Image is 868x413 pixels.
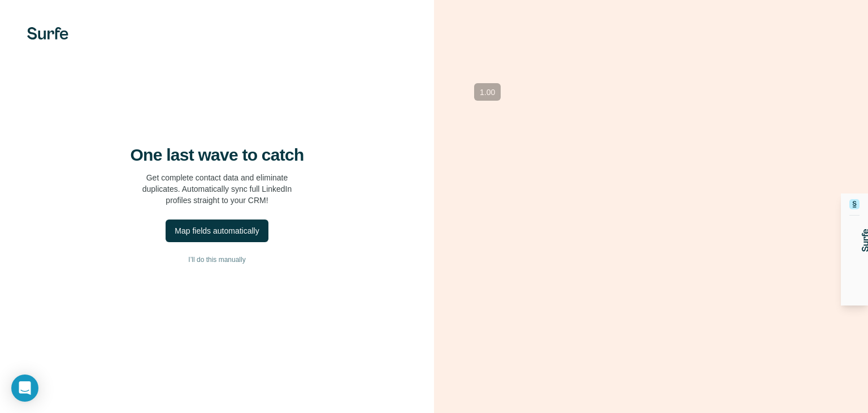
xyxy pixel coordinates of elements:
[175,225,259,236] div: Map fields automatically
[27,27,68,40] img: Surfe's logo
[23,251,411,268] button: I’ll do this manually
[849,199,860,209] img: Surfe Logo
[166,220,268,242] button: Map fields automatically
[188,255,245,265] span: I’ll do this manually
[142,172,292,206] p: Get complete contact data and eliminate duplicates. Automatically sync full LinkedIn profiles str...
[11,375,38,402] div: Open Intercom Messenger
[131,145,304,165] h4: One last wave to catch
